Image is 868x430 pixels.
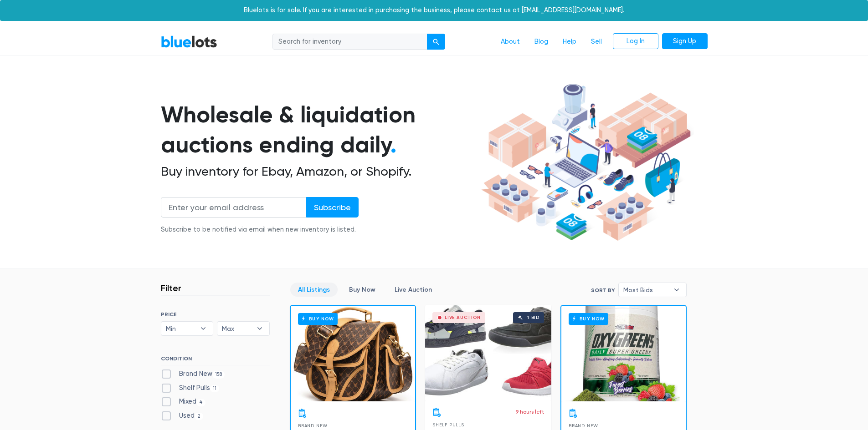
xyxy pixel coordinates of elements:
b: ▾ [667,283,686,297]
b: ▾ [194,322,213,335]
span: Most Bids [623,283,669,297]
h6: PRICE [161,311,270,318]
a: Buy Now [291,306,415,401]
h1: Wholesale & liquidation auctions ending daily [161,100,478,160]
a: About [493,33,527,51]
span: 4 [196,399,206,406]
b: ▾ [250,322,269,335]
span: . [390,131,396,158]
label: Mixed [161,397,206,407]
span: Shelf Pulls [432,422,464,427]
input: Search for inventory [272,34,427,50]
a: Live Auction 1 bid [425,305,551,400]
span: Max [222,322,252,335]
a: Buy Now [561,306,686,401]
span: Brand New [569,423,598,428]
a: Buy Now [341,283,383,297]
a: Log In [613,33,658,50]
a: Sell [584,33,609,51]
h2: Buy inventory for Ebay, Amazon, or Shopify. [161,164,478,179]
div: 1 bid [527,315,539,320]
img: hero-ee84e7d0318cb26816c560f6b4441b76977f77a177738b4e94f68c95b2b83dbb.png [478,80,694,245]
h6: Buy Now [569,313,608,324]
span: 158 [212,371,225,378]
span: Brand New [298,423,328,428]
label: Brand New [161,369,225,379]
div: Subscribe to be notified via email when new inventory is listed. [161,225,359,235]
a: BlueLots [161,35,217,48]
input: Enter your email address [161,197,307,218]
label: Sort By [591,286,615,294]
div: Live Auction [445,315,481,320]
a: All Listings [290,283,338,297]
a: Help [555,33,584,51]
a: Live Auction [387,283,440,297]
span: 11 [210,385,220,392]
h6: Buy Now [298,313,338,324]
label: Shelf Pulls [161,383,220,393]
label: Used [161,411,204,421]
a: Sign Up [662,33,708,50]
h3: Filter [161,283,181,293]
p: 9 hours left [515,408,544,416]
input: Subscribe [306,197,359,218]
span: 2 [195,413,204,420]
h6: CONDITION [161,355,270,365]
span: Min [166,322,196,335]
a: Blog [527,33,555,51]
